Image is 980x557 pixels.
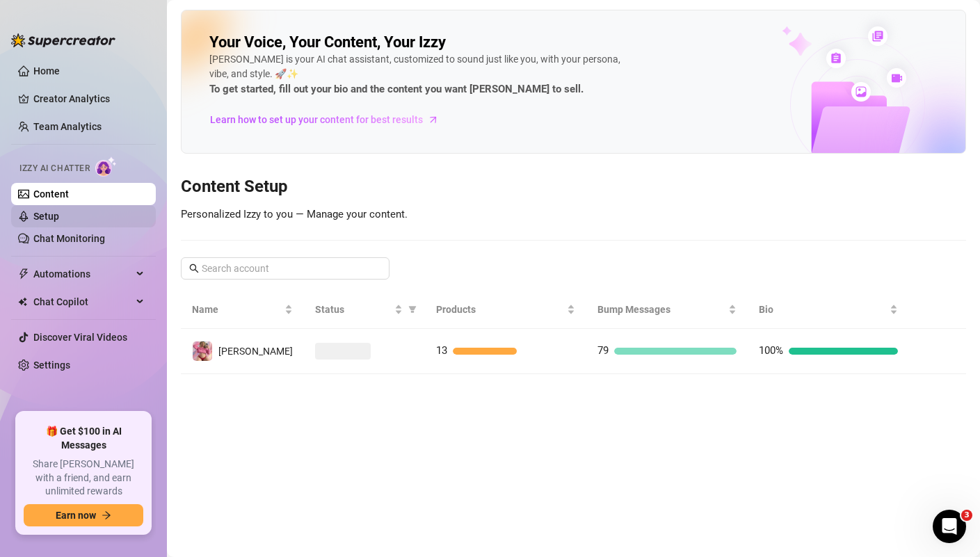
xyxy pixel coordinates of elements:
p: How can we help? [28,122,250,146]
span: Messages [81,464,129,474]
div: Improvement [78,410,152,425]
span: Automations [33,263,132,285]
span: Chat Copilot [33,291,132,313]
button: News [209,429,278,485]
p: Hi [PERSON_NAME] [28,99,250,122]
th: Bump Messages [586,291,748,329]
span: Name [192,302,282,317]
strong: To get started, fill out your bio and the content you want [PERSON_NAME] to sell. [209,83,584,95]
div: Close [239,22,264,47]
a: Learn how to set up your content for best results [209,108,449,131]
div: Send us a message [29,175,232,190]
span: [PERSON_NAME] [218,346,293,357]
div: We typically reply in a few hours [29,190,232,204]
span: arrow-right [426,113,440,127]
span: arrow-right [102,510,111,520]
span: 79 [597,344,609,357]
span: search [189,264,199,273]
span: 100% [759,344,783,357]
a: Team Analytics [33,121,102,132]
div: [PERSON_NAME] is your AI chat assistant, customized to sound just like you, with your persona, vi... [209,52,627,98]
th: Status [304,291,425,329]
div: Send us a messageWe typically reply in a few hours [14,163,264,216]
input: Search account [202,261,370,276]
h2: Your Voice, Your Content, Your Izzy [209,33,446,52]
span: News [230,464,257,474]
img: Chat Copilot [18,297,27,307]
span: 13 [436,344,447,357]
span: Bio [759,302,887,317]
span: 3 [961,510,972,521]
span: thunderbolt [18,268,29,280]
img: Izzy just got smarter and safer ✨ [15,301,264,398]
span: Status [315,302,392,317]
img: Profile image for Giselle [175,22,203,50]
img: logo [28,28,121,47]
span: Help [163,464,185,474]
div: Profile image for Nir [202,22,230,50]
a: Setup [33,211,59,222]
img: ai-chatter-content-library-cLFOSyPT.png [750,11,965,153]
th: Name [181,291,304,329]
span: Earn now [56,510,96,521]
button: Messages [70,429,139,485]
th: Products [425,291,586,329]
span: 🎁 Get $100 in AI Messages [24,425,143,452]
div: Update [29,410,72,425]
a: Home [33,65,60,76]
a: Settings [33,360,70,371]
th: Bio [748,291,909,329]
img: AI Chatter [95,156,117,177]
img: logo-BBDzfeDw.svg [11,33,115,47]
span: filter [408,305,417,314]
span: Home [19,464,50,474]
span: filter [405,299,419,320]
a: Chat Monitoring [33,233,105,244]
iframe: Intercom live chat [933,510,966,543]
div: Schedule a FREE consulting call: [29,235,250,250]
a: Content [33,188,69,200]
button: Earn nowarrow-right [24,504,143,526]
img: Profile image for Ella [149,22,177,50]
span: Share [PERSON_NAME] with a friend, and earn unlimited rewards [24,458,143,499]
img: Jennifer [193,341,212,361]
button: Help [139,429,209,485]
button: Find a time [29,255,250,283]
a: Creator Analytics [33,88,145,110]
span: Products [436,302,564,317]
span: Izzy AI Chatter [19,162,90,175]
span: Personalized Izzy to you — Manage your content. [181,208,408,220]
span: Bump Messages [597,302,725,317]
a: Discover Viral Videos [33,332,127,343]
span: Learn how to set up your content for best results [210,112,423,127]
div: Izzy just got smarter and safer ✨UpdateImprovement [14,300,264,477]
h3: Content Setup [181,176,966,198]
